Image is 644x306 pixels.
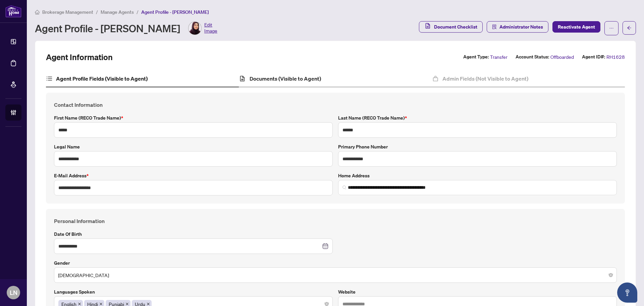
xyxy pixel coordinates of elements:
[54,114,333,122] label: First Name (RECO Trade Name)
[419,21,483,33] button: Document Checklist
[516,53,549,61] label: Account Status:
[204,21,217,35] span: Edit Image
[96,8,98,16] li: /
[338,288,617,296] label: Website
[54,217,617,225] h4: Personal Information
[442,75,528,83] h4: Admin Fields (Not Visible to Agent)
[463,53,489,61] label: Agent Type:
[78,302,81,306] span: close
[147,302,150,306] span: close
[342,185,346,189] img: search_icon
[338,114,617,122] label: Last Name (RECO Trade Name)
[250,75,321,83] h4: Documents (Visible to Agent)
[54,143,333,150] label: Legal Name
[35,10,40,14] span: home
[54,101,617,109] h4: Contact Information
[10,288,17,297] span: LN
[54,172,333,179] label: E-mail Address
[141,9,209,15] span: Agent Profile - [PERSON_NAME]
[582,53,605,61] label: Agent ID#:
[338,172,617,179] label: Home Address
[54,230,333,238] label: Date of Birth
[54,259,617,267] label: Gender
[338,143,617,150] label: Primary Phone Number
[35,21,217,35] div: Agent Profile - [PERSON_NAME]
[99,302,103,306] span: close
[137,8,139,16] li: /
[617,282,637,303] button: Open asap
[46,52,113,62] h2: Agent Information
[492,25,497,29] span: solution
[54,288,333,296] label: Languages spoken
[606,53,625,61] span: RH1628
[56,75,148,83] h4: Agent Profile Fields (Visible to Agent)
[609,273,613,277] span: close-circle
[552,21,600,33] button: Reactivate Agent
[101,9,134,15] span: Manage Agents
[125,302,129,306] span: close
[558,21,595,32] span: Reactivate Agent
[189,22,201,35] img: Profile Icon
[627,26,632,30] span: arrow-left
[5,5,21,17] img: logo
[550,53,574,61] span: Offboarded
[434,21,477,32] span: Document Checklist
[325,302,329,306] span: close-circle
[490,53,507,61] span: Transfer
[609,26,614,31] span: ellipsis
[42,9,93,15] span: Brokerage Management
[487,21,548,33] button: Administrator Notes
[499,21,543,32] span: Administrator Notes
[58,269,613,281] span: Female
